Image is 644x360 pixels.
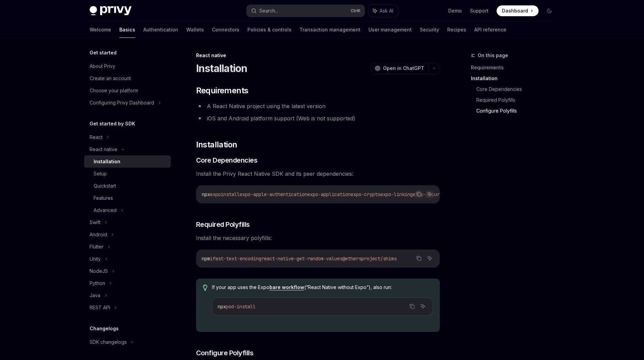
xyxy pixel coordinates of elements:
a: Requirements [471,62,560,73]
a: Dashboard [497,5,539,16]
a: Security [420,22,439,38]
h5: Get started [90,49,117,57]
span: Install the necessary polyfills: [196,233,440,243]
a: Authentication [143,22,178,38]
svg: Tip [203,285,208,291]
div: Quickstart [94,182,116,190]
div: Configuring Privy Dashboard [90,99,154,107]
div: React native [90,145,117,153]
div: React [90,133,102,141]
span: expo-apple-authentication [240,191,307,197]
span: Installation [196,139,237,150]
div: Advanced [94,206,117,214]
li: iOS and Android platform support (Web is not supported) [196,114,440,123]
div: Search... [259,7,278,15]
button: Ask AI [425,190,434,198]
a: Recipes [447,22,466,38]
div: NodeJS [90,267,108,275]
a: Quickstart [84,180,171,192]
span: expo-linking [380,191,413,197]
div: Choose your platform [90,87,138,95]
div: REST API [90,304,110,312]
span: On this page [478,51,508,59]
span: fast-text-encoding [213,256,261,262]
div: SDK changelogs [90,338,127,346]
div: Java [90,291,100,299]
span: Ask AI [380,7,393,14]
span: npx [202,191,210,197]
a: Choose your platform [84,85,171,97]
span: Dashboard [502,7,528,14]
a: About Privy [84,60,171,72]
div: Installation [94,158,120,166]
div: Features [94,194,113,202]
span: expo-secure-store [413,191,459,197]
a: API reference [474,22,506,38]
button: Search...CtrlK [246,5,365,17]
button: Copy the contents from the code block [408,302,416,311]
span: Core Dependencies [196,155,258,165]
span: Ctrl K [351,8,361,14]
span: install [221,191,240,197]
span: If your app uses the Expo (“React Native without Expo”), also run: [212,284,433,291]
h5: Get started by SDK [90,120,135,128]
span: npm [202,256,210,262]
button: Toggle dark mode [544,5,555,16]
span: Install the Privy React Native SDK and its peer dependencies: [196,169,440,178]
a: Installation [471,73,560,84]
a: Core Dependencies [476,84,560,95]
h5: Changelogs [90,325,119,333]
img: dark logo [90,6,132,16]
a: Transaction management [300,22,360,38]
li: A React Native project using the latest version [196,101,440,111]
a: Configure Polyfills [476,105,560,116]
div: Create an account [90,74,131,82]
div: Unity [90,255,101,263]
button: Copy the contents from the code block [414,190,423,198]
span: pod-install [226,304,256,310]
button: Copy the contents from the code block [414,254,423,263]
button: Ask AI [419,302,427,311]
span: expo [210,191,221,197]
div: Android [90,231,107,239]
span: Configure Polyfills [196,348,254,358]
span: react-native-get-random-values [261,256,342,262]
a: Basics [119,22,135,38]
div: React native [196,52,440,59]
div: Flutter [90,243,103,251]
span: Required Polyfills [196,220,250,229]
a: Demo [448,7,462,14]
span: expo-crypto [351,191,380,197]
span: Requirements [196,85,248,96]
a: Welcome [90,22,111,38]
a: Features [84,192,171,204]
a: Setup [84,168,171,180]
a: User management [368,22,412,38]
a: Policies & controls [247,22,291,38]
a: Required Polyfills [476,95,560,105]
button: Open in ChatGPT [371,63,428,74]
span: i [210,256,213,262]
span: @ethersproject/shims [342,256,397,262]
div: Python [90,279,105,287]
div: Swift [90,218,100,226]
h1: Installation [196,62,247,74]
div: About Privy [90,62,115,70]
a: Support [470,7,488,14]
span: npx [218,304,226,310]
a: Connectors [212,22,239,38]
button: Ask AI [425,254,434,263]
a: Create an account [84,72,171,85]
button: Ask AI [368,5,398,17]
span: expo-application [307,191,351,197]
a: bare workflow [269,284,304,290]
span: Open in ChatGPT [383,65,424,72]
a: Wallets [186,22,204,38]
div: Setup [94,170,107,178]
a: Installation [84,155,171,168]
